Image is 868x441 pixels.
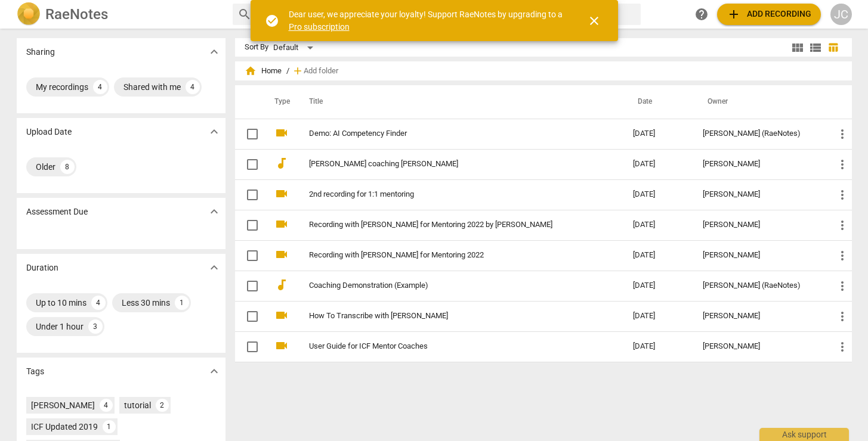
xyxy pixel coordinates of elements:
td: [DATE] [623,149,693,179]
div: Older [36,161,55,173]
a: Coaching Demonstration (Example) [309,281,590,290]
td: [DATE] [623,271,693,301]
div: 3 [88,319,103,334]
span: Add recording [727,7,811,21]
a: Recording with [PERSON_NAME] for Mentoring 2022 by [PERSON_NAME] [309,220,590,229]
h2: RaeNotes [45,6,108,23]
a: LogoRaeNotes [17,2,223,26]
span: help [694,7,709,21]
button: Upload [717,4,821,25]
div: Dear user, we appreciate your loyalty! Support RaeNotes by upgrading to a [289,8,566,33]
button: Table view [824,39,842,57]
p: Upload Date [26,126,72,138]
span: add [727,7,741,21]
a: Help [691,4,712,25]
div: 4 [100,399,113,412]
p: Tags [26,365,44,378]
button: Show more [205,43,223,61]
th: Owner [693,85,825,119]
span: Add folder [304,67,338,76]
span: more_vert [835,309,850,324]
td: [DATE] [623,179,693,210]
td: [DATE] [623,210,693,240]
span: expand_more [207,45,221,59]
div: Under 1 hour [36,321,84,333]
div: [PERSON_NAME] [703,342,816,351]
span: videocam [274,217,289,231]
span: expand_more [207,364,221,378]
div: Sort By [245,43,268,52]
td: [DATE] [623,301,693,331]
a: How To Transcribe with [PERSON_NAME] [309,312,590,321]
td: [DATE] [623,240,693,271]
span: home [245,65,257,77]
p: Duration [26,262,58,274]
button: Show more [205,362,223,380]
span: / [286,67,289,76]
div: 4 [93,80,107,94]
div: [PERSON_NAME] [703,190,816,199]
div: 4 [91,296,106,310]
div: [PERSON_NAME] [31,399,95,411]
a: 2nd recording for 1:1 mentoring [309,190,590,199]
p: Assessment Due [26,206,88,218]
span: audiotrack [274,156,289,170]
span: check_circle [265,14,279,28]
span: search [237,7,252,21]
a: Pro subscription [289,22,350,32]
span: videocam [274,187,289,201]
div: 4 [186,80,200,94]
button: Close [580,7,608,35]
span: view_list [808,41,823,55]
button: Show more [205,123,223,141]
span: close [587,14,601,28]
span: videocam [274,338,289,353]
th: Type [265,85,295,119]
div: 8 [60,160,75,174]
span: expand_more [207,260,221,275]
span: expand_more [207,204,221,219]
span: more_vert [835,218,850,232]
span: view_module [790,41,805,55]
a: Recording with [PERSON_NAME] for Mentoring 2022 [309,251,590,260]
th: Date [623,85,693,119]
div: 1 [175,296,189,310]
div: [PERSON_NAME] [703,220,816,229]
div: [PERSON_NAME] (RaeNotes) [703,129,816,138]
div: Ask support [759,428,849,441]
span: more_vert [835,249,850,263]
div: ICF Updated 2019 [31,421,98,433]
button: List view [807,39,824,57]
div: [PERSON_NAME] [703,312,816,321]
div: [PERSON_NAME] [703,251,816,260]
div: 2 [156,399,169,412]
span: add [292,65,304,77]
div: [PERSON_NAME] [703,160,816,169]
span: table_chart [827,42,839,53]
div: Less 30 mins [122,297,170,309]
span: expand_more [207,125,221,139]
span: more_vert [835,279,850,293]
img: Logo [17,2,41,26]
a: User Guide for ICF Mentor Coaches [309,342,590,351]
div: [PERSON_NAME] (RaeNotes) [703,281,816,290]
span: Home [245,65,282,77]
span: audiotrack [274,278,289,292]
a: Demo: AI Competency Finder [309,129,590,138]
span: more_vert [835,340,850,354]
span: more_vert [835,127,850,141]
td: [DATE] [623,119,693,149]
span: videocam [274,308,289,322]
div: tutorial [124,399,151,411]
div: My recordings [36,81,88,93]
td: [DATE] [623,331,693,362]
button: Show more [205,203,223,220]
div: Shared with me [123,81,181,93]
span: videocam [274,247,289,262]
button: Show more [205,259,223,277]
p: Sharing [26,46,55,58]
button: Tile view [789,39,807,57]
span: more_vert [835,157,850,172]
div: JC [830,4,852,25]
div: 1 [103,420,116,433]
